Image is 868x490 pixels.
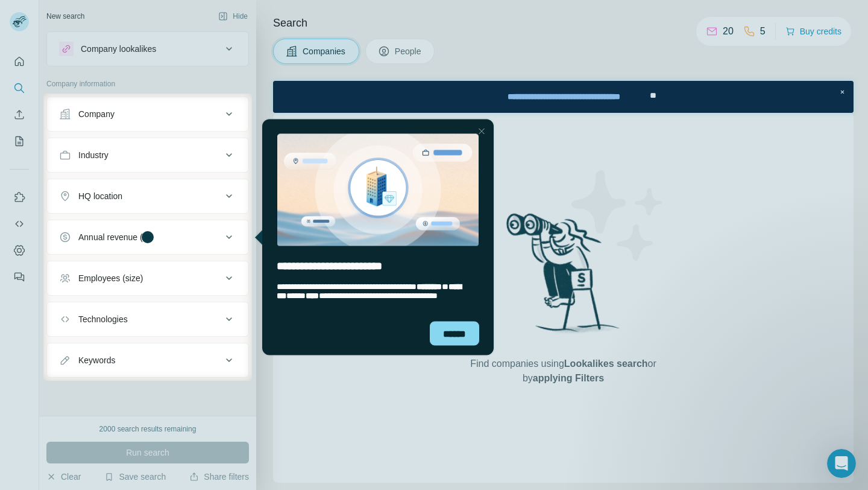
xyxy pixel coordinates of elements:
[47,305,248,334] button: Technologies
[563,5,575,17] div: Close Step
[78,231,150,243] div: Annual revenue ($)
[78,149,108,161] div: Industry
[78,272,143,284] div: Employees (size)
[78,313,128,325] div: Technologies
[47,182,248,211] button: HQ location
[47,223,248,252] button: Annual revenue ($)
[47,100,248,129] button: Company
[47,346,248,375] button: Keywords
[78,108,115,120] div: Company
[252,117,496,358] iframe: Tooltip
[206,2,376,29] div: Upgrade plan for full access to Surfe
[47,141,248,170] button: Industry
[78,354,115,366] div: Keywords
[78,190,122,202] div: HQ location
[47,264,248,293] button: Employees (size)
